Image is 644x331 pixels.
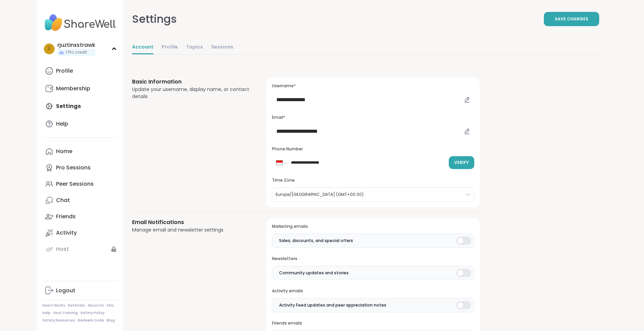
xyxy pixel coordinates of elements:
[66,50,87,55] span: 1 Pro credit
[454,160,469,166] span: Verify
[132,86,251,100] div: Update your username, display name, or contact details
[42,192,118,208] a: Chat
[56,67,73,75] div: Profile
[56,229,77,237] div: Activity
[272,83,474,89] h3: Username*
[56,287,75,294] div: Logout
[88,303,104,308] a: About Us
[449,156,474,169] button: Verify
[42,208,118,225] a: Friends
[42,11,118,35] img: ShareWell Nav Logo
[42,176,118,192] a: Peer Sessions
[80,311,105,315] a: Safety Policy
[56,164,91,171] div: Pro Sessions
[42,241,118,257] a: Host
[279,302,386,308] span: Activity Feed updates and peer appreciation notes
[56,180,94,188] div: Peer Sessions
[272,115,474,121] h3: Email*
[132,218,251,226] h3: Email Notifications
[544,12,599,26] button: Save Changes
[56,148,72,155] div: Home
[42,311,51,315] a: Help
[56,245,69,253] div: Host
[56,213,76,220] div: Friends
[272,320,474,326] h3: Friends emails
[42,318,75,323] a: Safety Resources
[42,303,65,308] a: How It Works
[132,78,251,86] h3: Basic Information
[48,44,51,53] span: r
[272,178,474,183] h3: Time Zone
[107,318,115,323] a: Blog
[78,318,104,323] a: Redeem Code
[555,16,588,22] span: Save Changes
[42,160,118,176] a: Pro Sessions
[132,226,251,234] div: Manage email and newsletter settings
[162,41,178,54] a: Profile
[56,197,70,204] div: Chat
[42,116,118,132] a: Help
[57,41,95,49] div: rjuztinxstrawk
[272,224,474,229] h3: Marketing emails
[132,41,153,54] a: Account
[42,225,118,241] a: Activity
[53,311,78,315] a: Host Training
[132,11,177,27] div: Settings
[186,41,203,54] a: Topics
[56,120,68,128] div: Help
[211,41,233,54] a: Sessions
[42,80,118,97] a: Membership
[42,143,118,160] a: Home
[272,256,474,262] h3: Newsletters
[272,146,474,152] h3: Phone Number
[42,282,118,299] a: Logout
[279,238,353,244] span: Sales, discounts, and special offers
[107,303,114,308] a: FAQ
[42,63,118,79] a: Profile
[56,85,90,92] div: Membership
[68,303,85,308] a: Referrals
[279,270,349,276] span: Community updates and stories
[272,288,474,294] h3: Activity emails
